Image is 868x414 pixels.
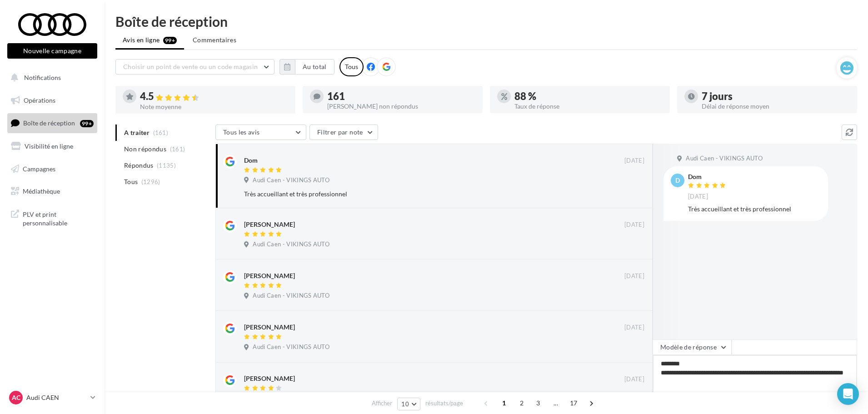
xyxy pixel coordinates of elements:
[140,91,288,102] div: 4.5
[124,145,166,154] span: Non répondus
[327,103,475,110] div: [PERSON_NAME] non répondus
[5,113,99,133] a: Boîte de réception99+
[624,375,644,384] span: [DATE]
[514,103,663,110] div: Taux de réponse
[223,128,260,136] span: Tous les avis
[624,272,644,280] span: [DATE]
[253,240,329,249] span: Audi Caen - VIKINGS AUTO
[26,393,87,402] p: Audi CAEN
[170,145,185,153] span: (161)
[25,142,73,150] span: Visibilité en ligne
[123,63,258,70] span: Choisir un point de vente ou un code magasin
[12,393,20,402] span: AC
[244,271,295,280] div: [PERSON_NAME]
[244,220,295,229] div: [PERSON_NAME]
[124,177,138,186] span: Tous
[193,35,236,45] span: Commentaires
[5,91,99,110] a: Opérations
[244,156,258,165] div: Dom
[653,339,732,355] button: Modèle de réponse
[23,165,55,172] span: Campagnes
[688,205,821,214] div: Très accueillant et très professionnel
[686,155,763,163] span: Audi Caen - VIKINGS AUTO
[309,125,378,140] button: Filtrer par note
[688,193,708,201] span: [DATE]
[244,323,295,332] div: [PERSON_NAME]
[514,91,663,101] div: 88 %
[157,162,176,169] span: (1135)
[295,59,334,75] button: Au total
[549,396,563,410] span: ...
[23,187,60,195] span: Médiathèque
[5,160,99,179] a: Campagnes
[5,137,99,156] a: Visibilité en ligne
[279,59,334,75] button: Au total
[514,396,529,410] span: 2
[702,103,850,110] div: Délai de réponse moyen
[253,292,329,300] span: Audi Caen - VIKINGS AUTO
[23,208,94,228] span: PLV et print personnalisable
[566,396,581,410] span: 17
[253,176,329,185] span: Audi Caen - VIKINGS AUTO
[327,91,475,101] div: 161
[244,374,295,383] div: [PERSON_NAME]
[24,74,61,81] span: Notifications
[215,125,306,140] button: Tous les avis
[497,396,511,410] span: 1
[80,120,94,127] div: 99+
[702,91,850,101] div: 7 jours
[372,399,392,408] span: Afficher
[124,161,154,170] span: Répondus
[339,57,364,76] div: Tous
[837,383,859,405] div: Open Intercom Messenger
[115,15,857,28] div: Boîte de réception
[624,157,644,165] span: [DATE]
[425,399,463,408] span: résultats/page
[688,174,728,180] div: Dom
[624,221,644,229] span: [DATE]
[5,68,95,87] button: Notifications
[531,396,545,410] span: 3
[5,205,99,231] a: PLV et print personnalisable
[5,182,99,201] a: Médiathèque
[141,178,160,185] span: (1296)
[253,343,329,351] span: Audi Caen - VIKINGS AUTO
[244,190,585,199] div: Très accueillant et très professionnel
[397,398,420,410] button: 10
[401,400,409,408] span: 10
[624,324,644,332] span: [DATE]
[7,389,97,406] a: AC Audi CAEN
[675,176,680,185] span: D
[23,119,75,127] span: Boîte de réception
[24,96,55,104] span: Opérations
[115,59,274,75] button: Choisir un point de vente ou un code magasin
[140,104,288,110] div: Note moyenne
[7,43,97,59] button: Nouvelle campagne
